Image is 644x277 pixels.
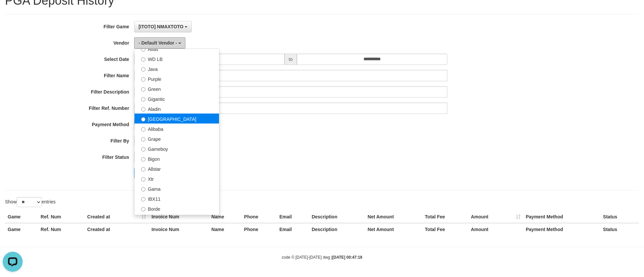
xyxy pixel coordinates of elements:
label: Borde [134,203,219,213]
input: Alibaba [141,127,145,132]
button: [ITOTO] NMAXTOTO [134,21,192,32]
th: Ref. Num [38,223,85,235]
label: Alibaba [134,124,219,134]
input: Gama [141,187,145,191]
th: Name [209,211,241,223]
label: Green [134,84,219,94]
input: Gameboy [141,147,145,151]
th: Status [600,211,639,223]
button: - Default Vendor - [134,37,185,49]
label: Grape [134,134,219,143]
th: Invoice Num [149,223,209,235]
th: Phone [241,223,277,235]
th: Amount [468,223,523,235]
th: Name [209,223,241,235]
th: Email [277,211,309,223]
label: [GEOGRAPHIC_DATA] [134,114,219,124]
label: Indahjualpulsa [134,213,219,223]
label: Gigantic [134,94,219,104]
label: Java [134,64,219,74]
small: code © [DATE]-[DATE] dwg | [282,255,362,260]
input: Bigon [141,157,145,161]
input: Atlas [141,47,145,52]
th: Phone [241,211,277,223]
span: [ITOTO] NMAXTOTO [138,24,183,29]
input: Xtr [141,177,145,181]
input: WD LB [141,57,145,62]
span: to [285,54,297,65]
input: Borde [141,207,145,211]
input: Java [141,67,145,72]
th: Total Fee [422,223,468,235]
label: Bigon [134,153,219,163]
th: Invoice Num [149,211,209,223]
label: Aladin [134,104,219,114]
label: Xtr [134,173,219,183]
th: Created at [85,211,149,223]
input: Grape [141,137,145,141]
th: Ref. Num [38,211,85,223]
th: Total Fee [422,211,468,223]
th: Created at [85,223,149,235]
label: Gameboy [134,143,219,153]
th: Amount [468,211,523,223]
input: Aladin [141,107,145,112]
input: Green [141,87,145,92]
input: [GEOGRAPHIC_DATA] [141,117,145,122]
th: Game [5,211,38,223]
button: Open LiveChat chat widget [3,3,23,23]
th: Email [277,223,309,235]
th: Payment Method [523,223,600,235]
th: Status [600,223,639,235]
select: Showentries [17,197,42,207]
th: Payment Method [523,211,600,223]
label: Show entries [5,197,56,207]
label: WD LB [134,54,219,64]
input: IBX11 [141,197,145,201]
input: Gigantic [141,97,145,102]
th: Description [309,223,365,235]
th: Description [309,211,365,223]
span: - Default Vendor - [138,40,177,46]
th: Net Amount [365,211,422,223]
label: Purple [134,74,219,84]
input: Purple [141,77,145,82]
label: Allstar [134,163,219,173]
th: Game [5,223,38,235]
label: IBX11 [134,193,219,203]
input: Allstar [141,167,145,171]
strong: [DATE] 00:47:19 [332,255,362,260]
label: Gama [134,183,219,193]
th: Net Amount [365,223,422,235]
